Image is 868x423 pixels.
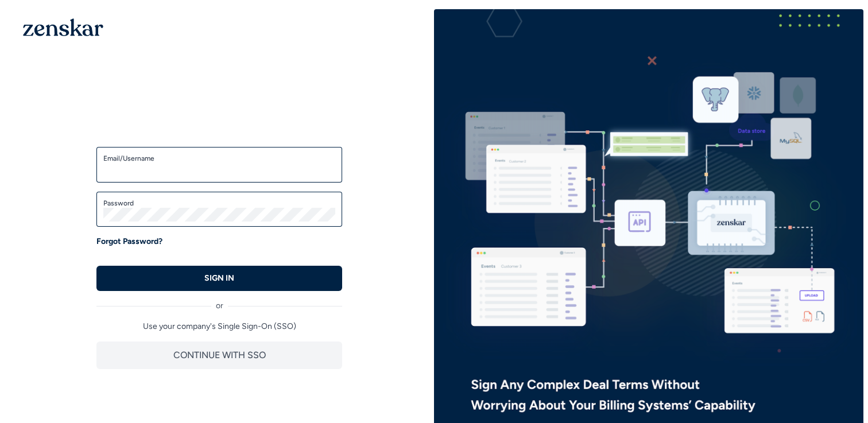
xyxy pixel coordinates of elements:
[96,321,342,332] p: Use your company's Single Sign-On (SSO)
[96,291,342,312] div: or
[96,341,342,369] button: CONTINUE WITH SSO
[103,154,335,163] label: Email/Username
[204,273,234,284] p: SIGN IN
[96,236,162,247] a: Forgot Password?
[96,266,342,291] button: SIGN IN
[23,18,103,36] img: 1OGAJ2xQqyY4LXKgY66KYq0eOWRCkrZdAb3gUhuVAqdWPZE9SRJmCz+oDMSn4zDLXe31Ii730ItAGKgCKgCCgCikA4Av8PJUP...
[103,199,335,208] label: Password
